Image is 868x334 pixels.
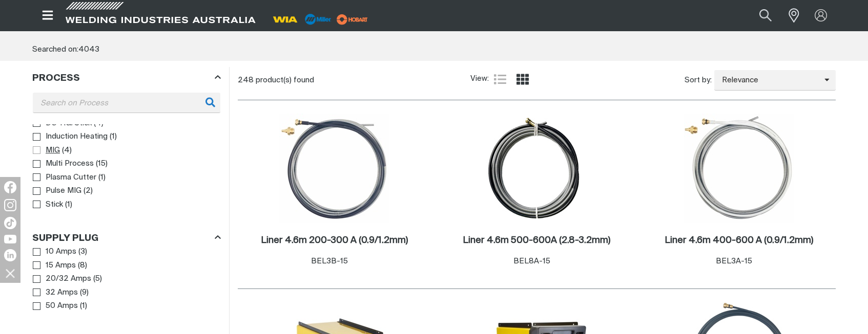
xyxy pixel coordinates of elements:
[482,114,591,223] img: Liner 4.6m 500-600A (2.8-3.2mm)
[46,199,63,211] span: Stick
[735,4,783,27] input: Product name or item number...
[4,199,16,211] img: Instagram
[716,257,752,265] span: BEL3A-15
[46,246,76,258] span: 10 Amps
[46,158,94,170] span: Multi Process
[463,236,610,245] h2: Liner 4.6m 500-600A (2.8-3.2mm)
[256,76,314,84] span: product(s) found
[32,44,836,56] div: Searched on:
[4,235,16,243] img: YouTube
[46,145,60,157] span: MIG
[33,93,220,113] div: Process field
[32,73,80,84] h3: Process
[78,246,87,258] span: ( 3 )
[33,130,108,144] a: Induction Heating
[714,75,824,86] span: Relevance
[32,231,221,245] div: Supply Plug
[62,145,72,157] span: ( 4 )
[46,300,78,312] span: 50 Amps
[238,67,836,93] section: Product list controls
[261,236,408,245] h2: Liner 4.6m 200-300 A (0.9/1.2mm)
[46,287,78,299] span: 32 Amps
[46,131,108,143] span: Induction Heating
[4,181,16,193] img: Facebook
[494,73,506,85] a: List view
[279,114,389,223] img: Liner 4.6m 200-300 A (0.9/1.2mm)
[261,235,408,247] a: Liner 4.6m 200-300 A (0.9/1.2mm)
[2,264,19,282] img: hide socials
[33,245,220,313] ul: Supply Plug
[46,273,91,285] span: 20/32 Amps
[46,185,81,197] span: Pulse MIG
[32,71,221,85] div: Process
[4,217,16,229] img: TikTok
[65,199,72,211] span: ( 1 )
[463,235,610,247] a: Liner 4.6m 500-600A (2.8-3.2mm)
[684,114,794,223] img: Liner 4.6m 400-600 A (0.9/1.2mm)
[33,103,220,211] ul: Process
[513,257,550,265] span: BEL8A-15
[665,236,813,245] h2: Liner 4.6m 400-600 A (0.9/1.2mm)
[33,245,76,259] a: 10 Amps
[748,4,783,27] button: Search products
[334,12,371,27] img: miller
[311,257,348,265] span: BEL3B-15
[93,273,102,285] span: ( 5 )
[33,171,96,185] a: Plasma Cutter
[470,73,489,85] span: View:
[4,249,16,261] img: LinkedIn
[84,185,93,197] span: ( 2 )
[665,235,813,247] a: Liner 4.6m 400-600 A (0.9/1.2mm)
[33,198,63,212] a: Stick
[685,75,712,86] span: Sort by:
[33,259,76,273] a: 15 Amps
[78,46,99,53] span: 4043
[33,272,91,286] a: 20/32 Amps
[33,157,94,171] a: Multi Process
[96,158,108,170] span: ( 15 )
[78,260,87,272] span: ( 8 )
[33,184,81,198] a: Pulse MIG
[32,233,98,244] h3: Supply Plug
[33,286,78,300] a: 32 Amps
[46,172,96,184] span: Plasma Cutter
[80,300,87,312] span: ( 1 )
[80,287,89,299] span: ( 9 )
[98,172,106,184] span: ( 1 )
[334,15,371,23] a: miller
[33,144,60,158] a: MIG
[110,131,117,143] span: ( 1 )
[33,299,78,313] a: 50 Amps
[33,93,220,113] input: Search on Process
[46,260,76,272] span: 15 Amps
[238,75,470,85] div: 248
